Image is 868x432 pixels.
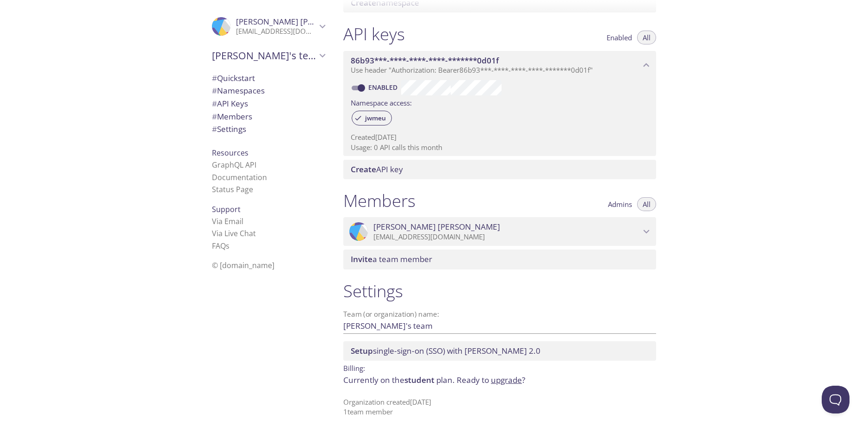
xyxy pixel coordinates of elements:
[343,250,656,269] div: Invite a team member
[236,16,363,27] span: [PERSON_NAME] [PERSON_NAME]
[205,110,332,123] div: Members
[212,160,256,170] a: GraphQL API
[343,217,656,246] div: Enzo Rueda
[351,164,403,175] span: API key
[343,361,656,374] p: Billing:
[343,397,656,417] p: Organization created [DATE] 1 team member
[351,254,432,264] span: a team member
[351,345,373,356] span: Setup
[212,241,229,251] a: FAQ
[212,49,316,62] span: [PERSON_NAME]'s team
[822,386,849,413] iframe: Help Scout Beacon - Open
[637,197,656,211] button: All
[212,148,248,158] span: Resources
[212,85,217,96] span: #
[457,375,525,385] span: Ready to ?
[212,216,243,226] a: Via Email
[351,143,649,152] p: Usage: 0 API calls this month
[351,254,372,264] span: Invite
[373,222,500,232] span: [PERSON_NAME] [PERSON_NAME]
[343,160,656,179] div: Create API Key
[373,232,640,242] p: [EMAIL_ADDRESS][DOMAIN_NAME]
[343,190,415,211] h1: Members
[205,44,332,68] div: Enzo's team
[601,31,638,44] button: Enabled
[351,345,540,356] span: single-sign-on (SSO) with [PERSON_NAME] 2.0
[205,84,332,97] div: Namespaces
[602,197,638,211] button: Admins
[212,184,253,194] a: Status Page
[212,73,255,83] span: Quickstart
[236,27,316,36] p: [EMAIL_ADDRESS][DOMAIN_NAME]
[212,124,246,134] span: Settings
[352,111,392,125] div: jwmeu
[212,124,217,134] span: #
[343,24,405,44] h1: API keys
[351,132,649,142] p: Created [DATE]
[212,111,217,122] span: #
[205,11,332,42] div: Enzo Rueda
[404,375,434,385] span: student
[351,95,412,109] label: Namespace access:
[343,374,656,386] p: Currently on the plan.
[212,260,274,270] span: © [DOMAIN_NAME]
[212,85,265,96] span: Namespaces
[212,172,267,182] a: Documentation
[343,311,440,318] label: Team (or organization) name:
[343,341,656,361] div: Setup SSO
[212,228,256,238] a: Via Live Chat
[212,98,248,109] span: API Keys
[343,281,656,301] h1: Settings
[212,98,217,109] span: #
[205,123,332,136] div: Team Settings
[205,97,332,110] div: API Keys
[212,204,241,214] span: Support
[637,31,656,44] button: All
[205,72,332,85] div: Quickstart
[367,83,401,92] a: Enabled
[212,73,217,83] span: #
[491,375,522,385] a: upgrade
[360,114,391,122] span: jwmeu
[351,164,376,175] span: Create
[212,111,252,122] span: Members
[226,241,229,251] span: s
